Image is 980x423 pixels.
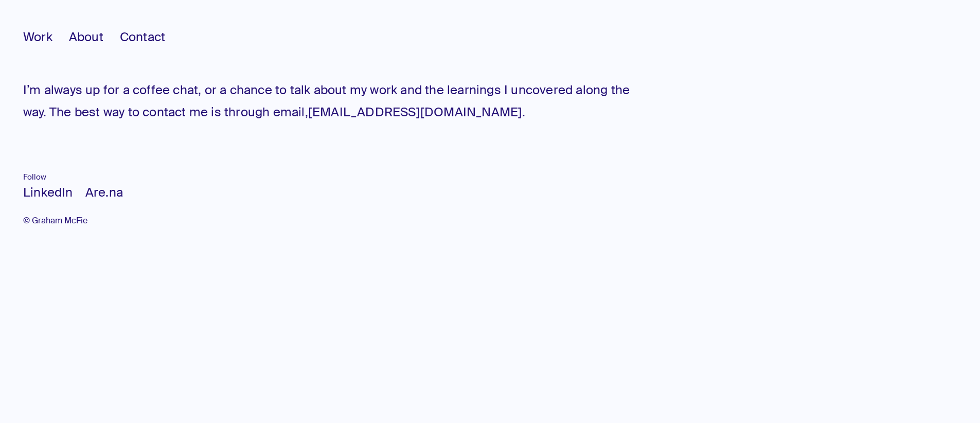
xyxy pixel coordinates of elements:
[23,215,87,226] a: © Graham McFie
[23,79,640,123] p: I’m always up for a coffee chat, or a chance to talk about my work and the learnings I uncovered ...
[61,29,112,45] a: About
[120,29,165,45] span: Contact
[85,184,123,200] a: Are.na
[308,104,523,120] a: [EMAIL_ADDRESS][DOMAIN_NAME]
[112,29,165,45] a: Contact
[23,29,61,45] a: Work
[23,172,46,182] span: Follow
[23,29,52,45] span: Work
[23,184,73,200] a: LinkedIn
[69,29,103,45] span: About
